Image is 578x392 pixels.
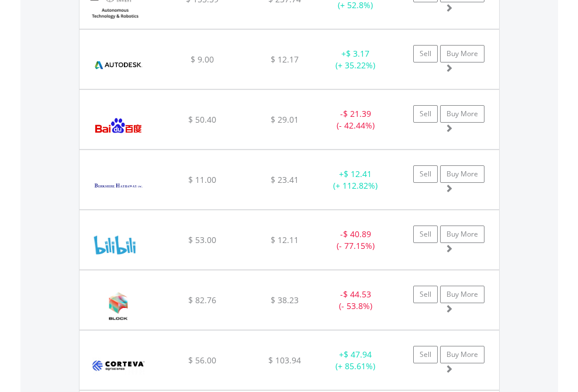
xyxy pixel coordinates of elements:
[191,54,214,65] span: $ 9.00
[319,168,392,192] div: + (+ 112.82%)
[344,168,372,179] span: $ 12.41
[319,108,392,131] div: - (- 42.44%)
[440,105,484,123] a: Buy More
[319,48,392,71] div: + (+ 35.22%)
[413,286,438,303] a: Sell
[85,285,153,327] img: EQU.US.XYZ.png
[188,294,216,306] span: $ 82.76
[271,54,299,65] span: $ 12.17
[343,108,371,119] span: $ 21.39
[188,174,216,185] span: $ 11.00
[440,346,484,363] a: Buy More
[413,45,438,63] a: Sell
[85,345,151,387] img: EQU.US.CTVA.png
[268,355,301,366] span: $ 103.94
[188,234,216,245] span: $ 53.00
[319,228,392,252] div: - (- 77.15%)
[271,294,299,306] span: $ 38.23
[319,289,392,312] div: - (- 53.8%)
[188,355,216,366] span: $ 56.00
[343,228,371,240] span: $ 40.89
[271,174,299,185] span: $ 23.41
[319,349,392,372] div: + (+ 85.61%)
[85,165,151,206] img: EQU.US.BRKB.png
[413,165,438,183] a: Sell
[188,114,216,125] span: $ 50.40
[440,226,484,243] a: Buy More
[440,45,484,63] a: Buy More
[440,286,484,303] a: Buy More
[85,44,151,86] img: EQU.US.ADSK.png
[343,289,371,300] span: $ 44.53
[413,226,438,243] a: Sell
[413,105,438,123] a: Sell
[85,105,151,146] img: EQU.US.BIDU.png
[271,114,299,125] span: $ 29.01
[85,225,144,266] img: EQU.US.BILI.png
[440,165,484,183] a: Buy More
[346,48,369,59] span: $ 3.17
[413,346,438,363] a: Sell
[271,234,299,245] span: $ 12.11
[344,349,372,360] span: $ 47.94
